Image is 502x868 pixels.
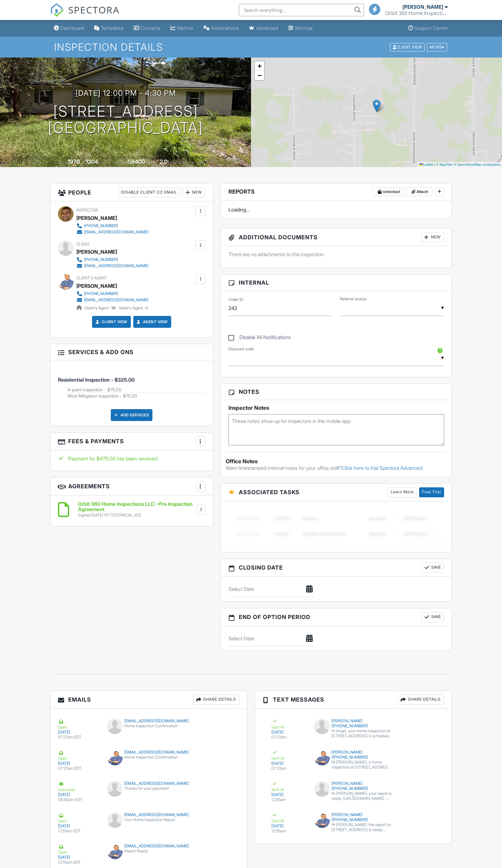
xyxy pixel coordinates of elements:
[340,296,366,302] label: Referral source
[228,251,444,258] p: There are no attachments to this inspection.
[271,766,307,771] div: 07:27pm
[434,163,435,166] span: |
[419,163,433,166] a: Leaflet
[258,62,262,70] span: +
[114,160,127,165] span: Lot Size
[271,730,307,735] div: [DATE]
[271,718,307,730] div: Sent At
[263,745,444,776] a: Sent At [DATE] 07:27pm [PERSON_NAME] ([PHONE_NUMBER]) Hi [PERSON_NAME], a home inspection at [STR...
[286,23,315,34] a: Settings
[84,291,118,296] div: [PHONE_NUMBER]
[50,344,213,360] h3: Services & Add ons
[398,695,444,705] div: Share Details
[50,3,64,17] img: The Best Home Inspection Software - Spectora
[239,4,364,16] input: Search everything...
[239,563,283,572] span: Closing date
[58,735,100,740] div: 07:27pm EDT
[226,458,447,464] div: Office Notes
[58,377,135,383] span: Residential Inspection - $325.00
[58,781,100,792] div: Delivered
[84,263,148,268] div: [EMAIL_ADDRESS][DOMAIN_NAME]
[50,776,247,807] a: Delivered [DATE] 08:40pm EDT [EMAIL_ADDRESS][DOMAIN_NAME] Thanks for your payment!
[58,718,100,730] div: Open
[58,797,100,802] div: 08:40pm EDT
[427,43,447,51] div: More
[228,405,444,411] h5: Inspector Notes
[84,223,118,228] div: [PHONE_NUMBER]
[84,297,148,302] div: [EMAIL_ADDRESS][DOMAIN_NAME]
[256,25,278,31] div: Advanced
[168,23,196,34] a: Metrics
[76,297,148,303] a: [EMAIL_ADDRESS][DOMAIN_NAME]
[239,613,310,621] span: End of Option Period
[107,718,190,723] div: [EMAIL_ADDRESS][DOMAIN_NAME]
[107,849,190,854] div: Report Ready
[76,291,148,297] a: [PHONE_NUMBER]
[295,25,313,31] div: Settings
[107,781,190,786] div: [EMAIL_ADDRESS][DOMAIN_NAME]
[58,824,100,829] div: [DATE]
[422,563,444,573] button: Save
[255,691,452,709] h3: Text Messages
[107,812,190,817] div: [EMAIL_ADDRESS][DOMAIN_NAME]
[58,730,100,735] div: [DATE]
[177,25,193,31] div: Metrics
[422,612,444,622] button: Save
[76,276,107,280] span: Client's Agent
[76,223,148,229] a: [PHONE_NUMBER]
[50,184,213,201] h3: People
[76,281,117,291] div: [PERSON_NAME]
[255,61,264,71] a: Zoom in
[67,387,205,393] li: Add on: 4-point inspection
[228,334,291,342] label: Disable All Notifications
[76,242,90,246] span: Client
[271,735,307,740] div: 07:27pm
[50,691,247,709] h3: Emails
[107,781,123,797] img: default-user-f0147aede5fd5fa78ca7ade42f37bd4542148d508eef1c3d3ea960f66861d68b.jpg
[373,99,381,112] img: Marker
[58,829,100,834] div: 12:55am EDT
[58,766,100,771] div: 07:27pm EDT
[314,750,392,760] div: [PERSON_NAME] ([PHONE_NUMBER])
[211,25,239,31] div: Automations
[58,365,205,404] li: Service: Residential Inspection
[76,256,148,263] a: [PHONE_NUMBER]
[182,187,205,197] div: New
[50,713,247,745] a: Open [DATE] 07:27pm EDT [EMAIL_ADDRESS][DOMAIN_NAME] Home Inspection Confirmation
[68,3,120,16] span: SPECTORA
[454,163,500,166] a: © OpenStreetMap contributors
[78,501,196,512] h6: Orbit 360 Home Inspections LLC--Pre Inspection Agreement
[221,384,452,400] h3: Notes
[385,10,448,16] div: Orbit 360 Home Inspections LLC
[263,807,444,839] a: Sent At [DATE] 12:55am [PERSON_NAME] ([PHONE_NUMBER]) Hi [PERSON_NAME], the report for [STREET_AD...
[99,160,108,165] span: sq. ft.
[101,25,124,31] div: Templates
[58,855,100,860] div: [DATE]
[228,297,243,302] label: Order ID
[160,158,167,165] div: 2.0
[60,25,84,31] div: Dashboard
[107,786,190,791] div: Thanks for your payment!
[389,44,426,49] a: Client View
[86,158,98,165] div: 1204
[263,776,444,807] a: Sent At [DATE] 12:55am [PERSON_NAME] ([PHONE_NUMBER]) Hi [PERSON_NAME], your report is ready: [UR...
[314,812,330,828] img: data
[271,812,307,824] div: Sent At
[84,230,148,235] div: [EMAIL_ADDRESS][DOMAIN_NAME]
[226,464,447,471] p: Want timestamped internal notes for your office staff?
[168,160,186,165] span: bathrooms
[84,306,116,310] span: Client's Agent -
[76,247,117,256] div: [PERSON_NAME]
[131,23,163,34] a: Contacts
[136,319,168,325] a: Agent View
[107,817,190,822] div: Your Home Inspection Report
[107,755,190,760] div: Home Inspection Confirmation
[390,43,425,51] div: Client View
[221,228,452,246] h3: Additional Documents
[76,208,98,212] span: Inspector
[107,844,190,849] div: [EMAIL_ADDRESS][DOMAIN_NAME]
[314,781,392,791] div: [PERSON_NAME] ([PHONE_NUMBER])
[271,761,307,766] div: [DATE]
[271,829,307,834] div: 12:55am
[78,501,196,518] a: Orbit 360 Home Inspections LLC--Pre Inspection Agreement Signed [DATE] (IP [TECHNICAL_ID])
